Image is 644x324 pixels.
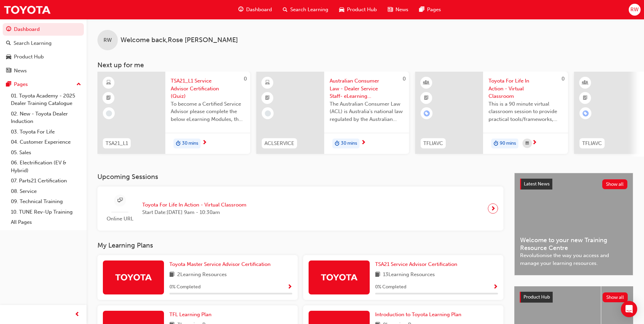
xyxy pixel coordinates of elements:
span: Search Learning [290,6,328,14]
span: TFL Learning Plan [169,311,211,318]
a: guage-iconDashboard [233,3,277,17]
span: 0 % Completed [375,283,406,291]
a: 06. Electrification (EV & Hybrid) [8,158,84,176]
span: next-icon [491,204,496,213]
a: search-iconSearch Learning [277,3,334,17]
span: learningRecordVerb_NONE-icon [106,110,112,116]
span: 0 [403,76,406,82]
button: RW [629,4,641,16]
a: News [3,65,84,77]
a: Online URLToyota For Life In Action - Virtual ClassroomStart Date:[DATE] 9am - 10:30am [103,192,498,226]
span: learningRecordVerb_ENROLL-icon [583,110,589,116]
a: 02. New - Toyota Dealer Induction [8,109,84,127]
div: Product Hub [14,53,44,61]
span: The Australian Consumer Law (ACL) is Australia's national law regulated by the Australian Competi... [330,100,404,123]
span: TSA21_L1 [106,140,128,147]
a: TFL Learning Plan [169,311,214,319]
h3: Upcoming Sessions [97,173,503,181]
a: All Pages [8,217,84,228]
span: Toyota For Life In Action - Virtual Classroom [142,201,246,209]
span: book-icon [375,271,380,279]
span: This is a 90 minute virtual classroom session to provide practical tools/frameworks, behaviours a... [489,100,563,123]
a: Latest NewsShow allWelcome to your new Training Resource CentreRevolutionise the way you access a... [514,173,633,275]
div: Pages [14,80,28,88]
a: 05. Sales [8,147,84,158]
span: Australian Consumer Law - Dealer Service Staff- eLearning Module [330,77,404,100]
span: learningResourceType_ELEARNING-icon [265,78,270,87]
span: booktick-icon [106,94,111,103]
span: TSA21 Service Advisor Certification [375,261,457,267]
img: Trak [320,271,358,283]
span: Online URL [103,215,137,223]
button: Show Progress [287,283,292,291]
span: Welcome back , Rose [PERSON_NAME] [121,36,238,44]
span: 0 % Completed [169,283,201,291]
span: duration-icon [494,139,498,148]
span: 30 mins [341,140,357,147]
a: Product HubShow all [520,292,628,303]
div: Open Intercom Messenger [621,301,637,317]
span: book-icon [169,271,174,279]
span: Dashboard [246,6,272,14]
img: Trak [3,2,51,17]
span: TFLIAVC [423,140,443,147]
span: Toyota Master Service Advisor Certification [169,261,271,267]
span: Revolutionise the way you access and manage your learning resources. [520,252,627,267]
button: Pages [3,78,84,91]
span: search-icon [6,40,11,47]
span: up-icon [76,80,81,89]
span: Product Hub [523,294,550,300]
span: next-icon [361,140,366,146]
span: next-icon [202,140,207,146]
a: 08. Service [8,186,84,197]
span: calendar-icon [526,139,529,148]
span: learningResourceType_INSTRUCTOR_LED-icon [583,78,588,87]
span: Welcome to your new Training Resource Centre [520,236,627,252]
div: News [14,67,27,75]
button: Show Progress [493,283,498,291]
span: news-icon [6,68,11,74]
span: ACLSERVICE [264,140,294,147]
span: guage-icon [6,26,11,33]
span: 2 Learning Resources [177,271,227,279]
a: Toyota Master Service Advisor Certification [169,260,273,268]
span: search-icon [283,5,288,14]
span: guage-icon [238,5,243,14]
span: learningRecordVerb_ENROLL-icon [424,110,430,116]
span: booktick-icon [424,94,429,103]
a: Product Hub [3,51,84,63]
span: TSA21_L1 Service Advisor Certification (Quiz) [171,77,245,100]
span: next-icon [532,140,537,146]
a: Latest NewsShow all [520,179,627,190]
a: 09. Technical Training [8,196,84,207]
a: 03. Toyota For Life [8,127,84,137]
span: Show Progress [287,284,292,290]
button: DashboardSearch LearningProduct HubNews [3,22,84,78]
a: pages-iconPages [414,3,446,17]
span: car-icon [339,5,344,14]
a: 07. Parts21 Certification [8,176,84,186]
span: news-icon [388,5,393,14]
span: prev-icon [75,310,80,319]
a: TSA21 Service Advisor Certification [375,260,460,268]
span: TFLIAVC [582,140,602,147]
span: duration-icon [176,139,181,148]
span: Start Date: [DATE] 9am - 10:30am [142,209,246,216]
a: news-iconNews [382,3,414,17]
span: 30 mins [182,140,198,147]
a: Dashboard [3,23,84,36]
span: News [395,6,408,14]
span: car-icon [6,54,11,60]
span: RW [630,6,639,14]
span: Show Progress [493,284,498,290]
span: 90 mins [500,140,516,147]
span: learningRecordVerb_NONE-icon [265,110,271,116]
a: 01. Toyota Academy - 2025 Dealer Training Catalogue [8,91,84,109]
button: Show all [602,179,628,189]
span: learningResourceType_INSTRUCTOR_LED-icon [424,78,429,87]
button: Show all [603,292,628,302]
span: RW [104,36,112,44]
span: sessionType_ONLINE_URL-icon [117,196,123,205]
